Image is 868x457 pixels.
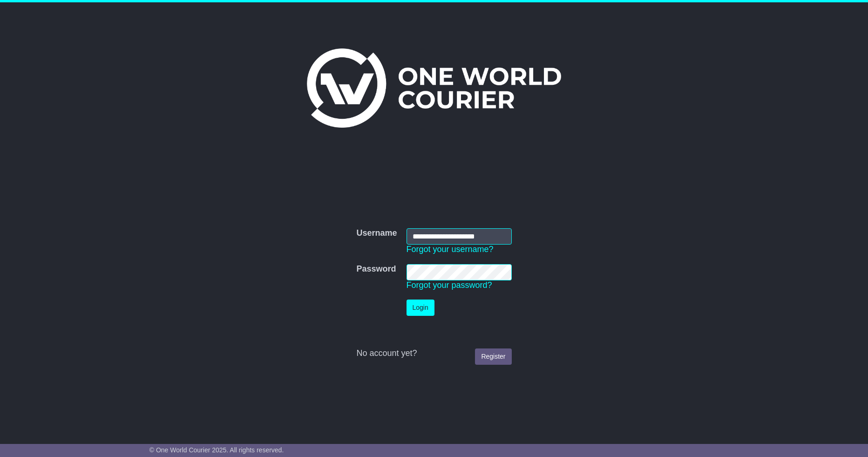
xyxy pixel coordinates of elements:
span: © One World Courier 2025. All rights reserved. [149,446,284,454]
label: Username [356,228,397,239]
img: One World [307,48,561,128]
button: Login [407,300,434,316]
a: Forgot your username? [407,245,494,254]
label: Password [356,264,396,274]
a: Forgot your password? [407,280,492,290]
a: Register [475,348,511,365]
div: No account yet? [356,348,511,359]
